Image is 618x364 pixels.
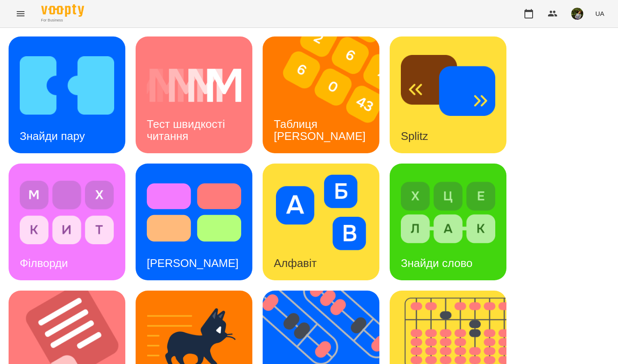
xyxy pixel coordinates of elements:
[9,164,125,280] a: ФілвордиФілворди
[41,18,84,23] span: For Business
[20,175,114,250] img: Філворди
[147,257,239,270] h3: [PERSON_NAME]
[263,164,379,280] a: АлфавітАлфавіт
[390,164,506,280] a: Знайди словоЗнайди слово
[147,175,241,250] img: Тест Струпа
[263,36,379,153] a: Таблиця ШультеТаблиця [PERSON_NAME]
[401,48,495,123] img: Splitz
[20,48,114,123] img: Знайди пару
[571,8,583,20] img: b75e9dd987c236d6cf194ef640b45b7d.jpg
[147,48,241,123] img: Тест швидкості читання
[401,175,495,250] img: Знайди слово
[10,3,31,24] button: Menu
[401,130,428,143] h3: Splitz
[20,130,85,143] h3: Знайди пару
[274,257,317,270] h3: Алфавіт
[41,4,84,17] img: Voopty Logo
[401,257,473,270] h3: Знайди слово
[9,36,125,153] a: Знайди паруЗнайди пару
[592,6,608,21] button: UA
[147,118,228,142] h3: Тест швидкості читання
[390,36,506,153] a: SplitzSplitz
[595,9,604,18] span: UA
[136,164,252,280] a: Тест Струпа[PERSON_NAME]
[20,257,68,270] h3: Філворди
[274,118,366,142] h3: Таблиця [PERSON_NAME]
[263,36,390,153] img: Таблиця Шульте
[274,175,368,250] img: Алфавіт
[136,36,252,153] a: Тест швидкості читанняТест швидкості читання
